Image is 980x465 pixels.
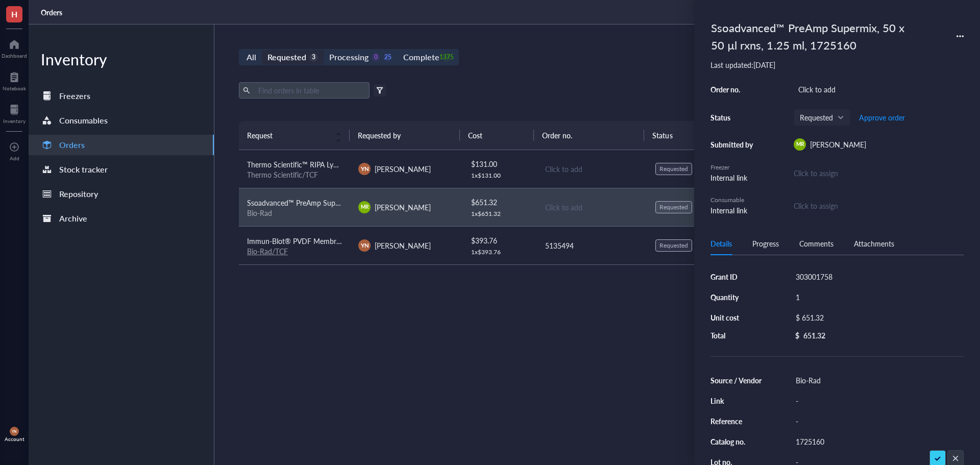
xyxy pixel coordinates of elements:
[710,140,756,149] div: Submitted by
[710,272,763,281] div: Grant ID
[791,310,960,325] div: $ 651.32
[59,162,108,177] div: Stock tracker
[29,184,214,204] a: Repository
[710,313,763,322] div: Unit cost
[247,246,288,256] a: Bio-Rad/TCF
[791,290,964,304] div: 1
[710,396,763,405] div: Link
[41,8,64,17] a: Orders
[471,197,528,208] div: $ 651.32
[383,53,392,62] div: 25
[791,270,964,284] div: 303001758
[791,394,964,408] div: -
[443,53,451,62] div: 1375
[791,373,964,387] div: Bio-Rad
[254,83,365,98] input: Find orders in table
[59,89,90,103] div: Freezers
[247,170,342,179] div: Thermo Scientific/TCF
[810,139,866,150] span: [PERSON_NAME]
[3,85,26,91] div: Notebook
[59,113,108,128] div: Consumables
[360,241,369,250] span: YN
[534,121,645,150] th: Order no.
[710,163,756,172] div: Freezer
[3,118,26,124] div: Inventory
[239,121,350,150] th: Request
[659,241,688,250] div: Requested
[545,202,639,213] div: Click to add
[375,240,431,251] span: [PERSON_NAME]
[710,60,964,69] div: Last updated: [DATE]
[247,208,342,217] div: Bio-Rad
[803,331,825,340] div: 651.32
[800,113,842,122] span: Requested
[329,50,369,64] div: Processing
[375,202,431,212] span: [PERSON_NAME]
[795,331,799,340] div: $
[375,164,431,174] span: [PERSON_NAME]
[710,85,756,94] div: Order no.
[794,82,964,96] div: Click to add
[247,198,463,208] span: Ssoadvanced™ PreAmp Supermix, 50 x 50 µl rxns, 1.25 ml, 1725160
[247,236,445,246] span: Immun-Blot® PVDF Membrane, Roll, 26 cm x 3.3 m, 1620177
[2,36,27,59] a: Dashboard
[545,240,639,251] div: 5135494
[796,140,804,148] span: MR
[460,121,533,150] th: Cost
[2,53,27,59] div: Dashboard
[536,150,647,188] td: Click to add
[5,436,24,442] div: Account
[350,121,460,150] th: Requested by
[794,200,964,211] div: Click to assign
[12,429,17,434] span: YN
[710,195,756,205] div: Consumable
[372,53,380,62] div: 0
[29,49,214,69] div: Inventory
[471,158,528,169] div: $ 131.00
[536,226,647,264] td: 5135494
[710,172,756,183] div: Internal link
[59,211,87,226] div: Archive
[710,331,763,340] div: Total
[29,208,214,229] a: Archive
[29,159,214,180] a: Stock tracker
[471,235,528,246] div: $ 393.76
[29,110,214,131] a: Consumables
[859,109,905,126] button: Approve order
[644,121,718,150] th: Status
[3,102,26,124] a: Inventory
[59,187,98,201] div: Repository
[11,8,17,20] span: H
[710,205,756,216] div: Internal link
[247,159,411,169] span: Thermo Scientific™ RIPA Lysis and Extraction Buffer
[309,53,318,62] div: 3
[710,437,763,446] div: Catalog no.
[59,138,85,152] div: Orders
[710,238,732,249] div: Details
[659,203,688,211] div: Requested
[247,130,329,141] span: Request
[403,50,439,64] div: Complete
[710,113,756,122] div: Status
[859,113,905,121] span: Approve order
[794,167,964,179] div: Click to assign
[710,292,763,302] div: Quantity
[752,238,779,249] div: Progress
[3,69,26,91] a: Notebook
[247,50,256,64] div: All
[267,50,306,64] div: Requested
[360,203,369,211] span: MR
[710,376,763,385] div: Source / Vendor
[360,164,369,173] span: YN
[471,210,528,218] div: 1 x $ 651.32
[710,417,763,426] div: Reference
[799,238,834,249] div: Comments
[545,163,639,175] div: Click to add
[791,414,964,428] div: -
[471,172,528,180] div: 1 x $ 131.00
[29,135,214,155] a: Orders
[536,188,647,226] td: Click to add
[659,165,688,173] div: Requested
[239,49,459,65] div: segmented control
[471,248,528,256] div: 1 x $ 393.76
